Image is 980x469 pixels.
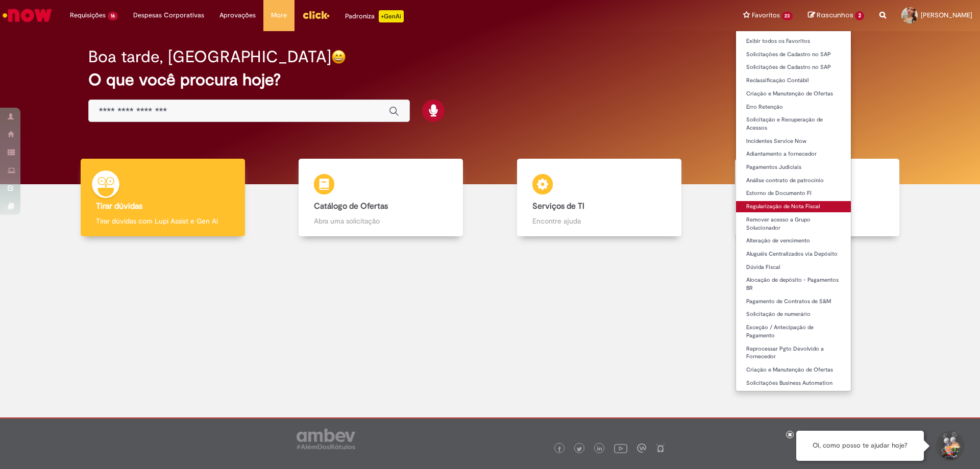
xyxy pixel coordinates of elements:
a: Alteração de vencimento [736,235,851,246]
img: logo_footer_linkedin.png [597,446,602,452]
img: ServiceNow [1,5,54,26]
span: 2 [855,11,864,20]
a: Pagamentos Judiciais [736,162,851,173]
span: 16 [108,12,118,20]
img: logo_footer_twitter.png [577,447,582,452]
img: happy-face.png [331,50,346,64]
img: logo_footer_naosei.png [656,443,665,453]
b: Tirar dúvidas [96,201,142,211]
a: Dúvida Fiscal [736,262,851,273]
div: Oi, como posso te ajudar hoje? [796,431,924,461]
a: Base de Conhecimento Consulte e aprenda [708,159,927,237]
b: Serviços de TI [532,201,584,211]
a: Estorno de Documento FI [736,188,851,199]
a: Regularização de Nota Fiscal [736,201,851,212]
a: Solicitações Business Automation [736,378,851,389]
a: Remover acesso a Grupo Solucionador [736,214,851,233]
span: 23 [782,12,793,20]
a: Catálogo de Ofertas Abra uma solicitação [272,159,491,237]
a: Criação e Manutenção de Ofertas [736,88,851,100]
ul: Favoritos [736,31,852,391]
a: Incidentes Service Now [736,136,851,147]
span: Despesas Corporativas [133,10,204,20]
a: Exceção / Antecipação de Pagamento [736,322,851,341]
span: [PERSON_NAME] [921,11,972,19]
img: click_logo_yellow_360x200.png [302,7,330,22]
a: Rascunhos [808,11,864,20]
h2: Boa tarde, [GEOGRAPHIC_DATA] [88,48,331,66]
b: Catálogo de Ofertas [314,201,388,211]
div: Padroniza [345,10,404,22]
span: More [271,10,287,20]
a: Análise contrato de patrocínio [736,175,851,186]
p: Tirar dúvidas com Lupi Assist e Gen Ai [96,216,230,226]
a: Solicitação de numerário [736,309,851,320]
h2: O que você procura hoje? [88,71,892,89]
span: Rascunhos [817,10,853,20]
img: logo_footer_workplace.png [637,443,646,453]
a: Solicitações de Cadastro no SAP [736,49,851,60]
a: Criação e Manutenção de Ofertas [736,364,851,376]
a: Pagamento de Contratos de S&M [736,296,851,307]
a: Tirar dúvidas Tirar dúvidas com Lupi Assist e Gen Ai [54,159,272,237]
a: Aluguéis Centralizados via Depósito [736,249,851,260]
span: Favoritos [752,10,780,20]
p: Abra uma solicitação [314,216,448,226]
a: Solicitações de Cadastro no SAP [736,62,851,73]
a: Adiantamento a fornecedor [736,149,851,160]
a: Serviços de TI Encontre ajuda [490,159,708,237]
a: Reprocessar Pgto Devolvido a Fornecedor [736,343,851,362]
span: Aprovações [219,10,256,20]
a: Solicitação e Recuperação de Acessos [736,114,851,133]
button: Iniciar Conversa de Suporte [934,431,965,461]
img: logo_footer_youtube.png [614,441,627,455]
p: Encontre ajuda [532,216,666,226]
p: +GenAi [379,10,404,22]
span: Requisições [70,10,106,20]
a: Alocação de depósito - Pagamentos BR [736,275,851,293]
img: logo_footer_ambev_rotulo_gray.png [297,429,355,449]
a: Erro Retenção [736,102,851,113]
img: logo_footer_facebook.png [557,447,562,452]
a: Exibir todos os Favoritos [736,36,851,47]
a: Reclassificação Contábil [736,75,851,86]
